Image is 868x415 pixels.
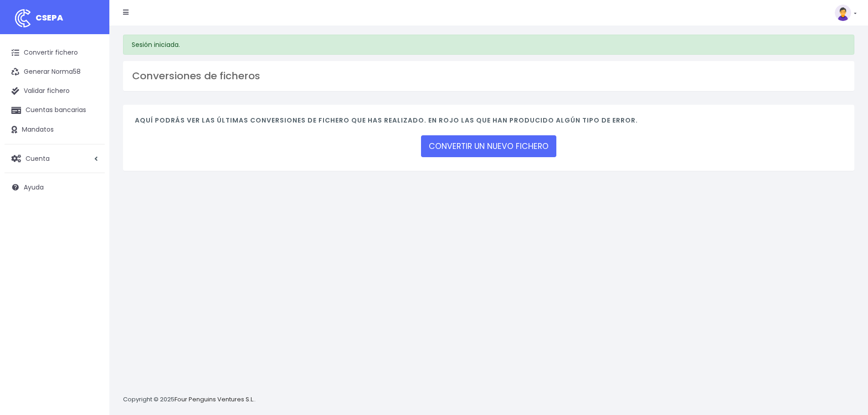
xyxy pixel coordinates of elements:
a: Validar fichero [5,82,105,101]
a: Cuentas bancarias [5,101,105,120]
a: Mandatos [5,120,105,139]
h3: Conversiones de ficheros [132,70,845,82]
a: Convertir fichero [5,43,105,62]
a: Four Penguins Ventures S.L. [175,395,254,404]
a: Generar Norma58 [5,62,105,82]
img: logo [11,7,34,30]
span: CSEPA [36,12,63,23]
div: Sesión iniciada. [123,35,854,55]
a: Cuenta [5,149,105,168]
img: profile [835,5,851,21]
p: Copyright © 2025 . [123,395,256,405]
a: Ayuda [5,178,105,197]
a: CONVERTIR UN NUEVO FICHERO [421,135,556,157]
span: Cuenta [26,154,50,163]
h4: Aquí podrás ver las últimas conversiones de fichero que has realizado. En rojo las que han produc... [135,117,842,129]
span: Ayuda [24,183,44,192]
